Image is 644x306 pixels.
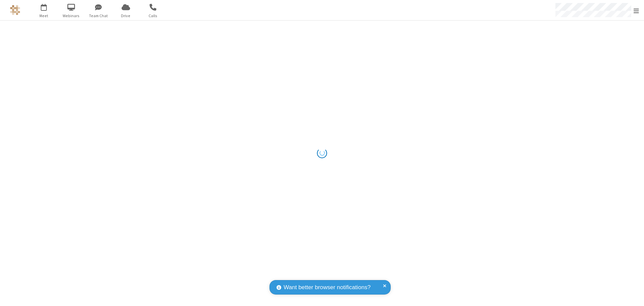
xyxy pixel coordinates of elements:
[31,13,57,19] span: Meet
[10,5,20,15] img: QA Selenium DO NOT DELETE OR CHANGE
[59,13,84,19] span: Webinars
[86,13,111,19] span: Team Chat
[113,13,138,19] span: Drive
[284,283,371,292] span: Want better browser notifications?
[140,13,166,19] span: Calls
